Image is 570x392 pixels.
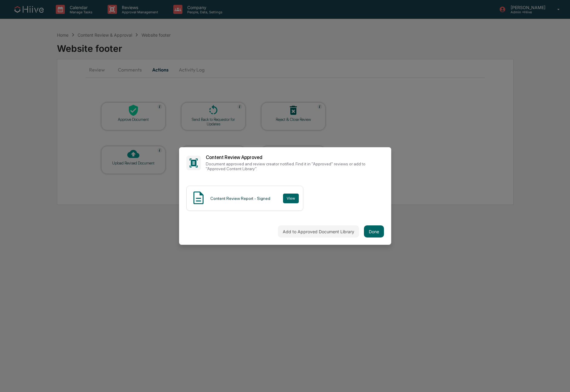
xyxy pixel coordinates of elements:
button: Add to Approved Document Library [278,225,359,238]
p: Document approved and review creator notified. Find it in "Approved" reviews or add to "Approved ... [206,161,384,171]
iframe: Open customer support [551,372,567,388]
h2: Content Review Approved [206,154,384,160]
img: Document Icon [191,190,206,205]
button: View [283,194,299,203]
div: Content Review Report - Signed [210,196,270,201]
button: Done [364,225,384,238]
